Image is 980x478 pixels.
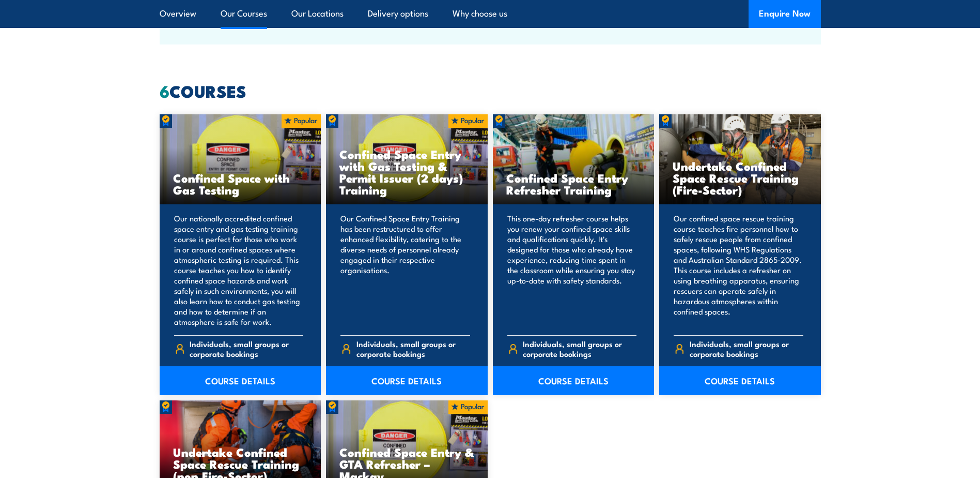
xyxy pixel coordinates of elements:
span: Individuals, small groups or corporate bookings [690,339,803,358]
a: COURSE DETAILS [160,366,321,395]
h2: COURSES [160,83,821,98]
h3: Undertake Confined Space Rescue Training (Fire-Sector) [673,160,807,196]
h3: Confined Space Entry Refresher Training [506,172,641,196]
span: Individuals, small groups or corporate bookings [356,339,470,358]
a: COURSE DETAILS [493,366,655,395]
h3: Confined Space with Gas Testing [173,172,308,196]
h3: Confined Space Entry with Gas Testing & Permit Issuer (2 days) Training [339,148,474,196]
p: This one-day refresher course helps you renew your confined space skills and qualifications quick... [507,213,637,327]
span: Individuals, small groups or corporate bookings [523,339,636,358]
p: Our confined space rescue training course teaches fire personnel how to safely rescue people from... [674,213,803,327]
strong: 6 [160,78,169,103]
p: Our Confined Space Entry Training has been restructured to offer enhanced flexibility, catering t... [340,213,470,327]
p: Our nationally accredited confined space entry and gas testing training course is perfect for tho... [174,213,304,327]
span: Individuals, small groups or corporate bookings [190,339,303,358]
a: COURSE DETAILS [659,366,821,395]
a: COURSE DETAILS [326,366,488,395]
